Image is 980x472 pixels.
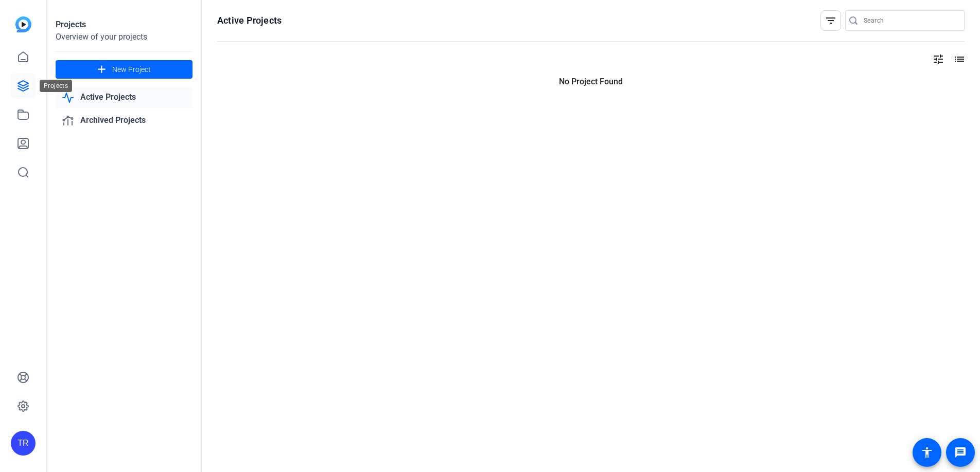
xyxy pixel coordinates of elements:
p: No Project Found [217,76,965,88]
div: TR [11,431,36,456]
mat-icon: add [95,63,108,76]
span: New Project [112,64,151,75]
input: Search [864,14,956,27]
div: Projects [40,80,72,92]
button: New Project [56,60,192,79]
div: Overview of your projects [56,31,192,43]
mat-icon: accessibility [921,446,933,459]
div: Projects [56,19,192,31]
a: Active Projects [56,87,192,108]
img: blue-gradient.svg [15,16,31,32]
mat-icon: list [952,53,965,65]
mat-icon: tune [932,53,944,65]
a: Archived Projects [56,110,192,131]
h1: Active Projects [217,14,282,27]
mat-icon: message [954,446,967,459]
mat-icon: filter_list [825,14,837,27]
